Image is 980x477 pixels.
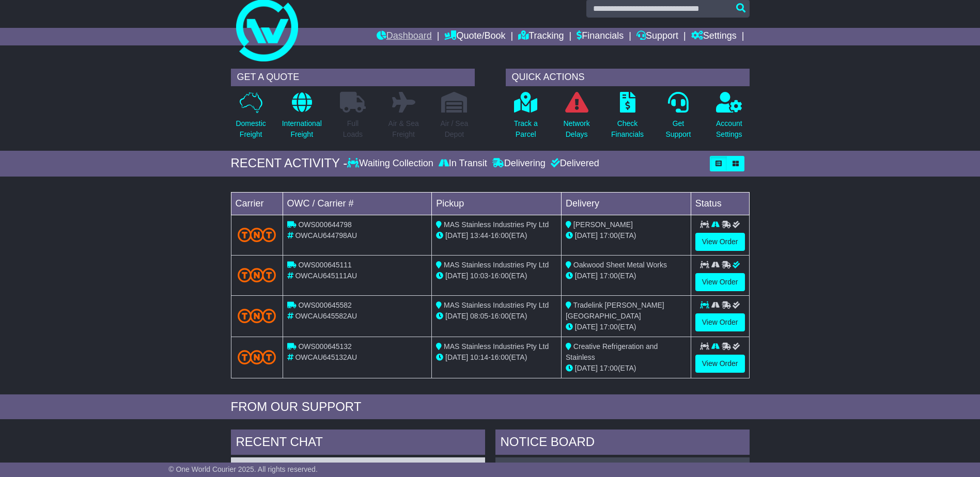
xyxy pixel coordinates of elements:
span: 17:00 [600,272,618,280]
span: [DATE] [445,231,468,240]
span: [DATE] [445,272,468,280]
span: 16:00 [491,272,509,280]
p: Air / Sea Depot [441,118,469,140]
a: Settings [691,28,737,45]
a: CheckFinancials [611,91,644,146]
p: Get Support [665,118,691,140]
span: OWCAU645582AU [295,312,357,320]
a: NetworkDelays [563,91,590,146]
div: FROM OUR SUPPORT [231,400,750,415]
span: 13:44 [470,231,488,240]
span: Oakwood Sheet Metal Works [573,261,667,269]
span: [PERSON_NAME] [573,220,633,229]
div: Delivered [548,158,599,169]
div: - (ETA) [436,230,557,241]
span: OWS000644798 [298,220,352,229]
span: 17:00 [600,231,618,240]
p: Air & Sea Freight [388,118,419,140]
span: OWS000645132 [298,342,352,351]
img: TNT_Domestic.png [238,228,276,242]
span: [DATE] [575,323,598,331]
div: Delivering [490,158,548,169]
span: 10:03 [470,272,488,280]
a: View Order [695,233,745,251]
img: TNT_Domestic.png [238,350,276,364]
span: MAS Stainless Industries Pty Ltd [444,261,549,269]
a: Track aParcel [514,91,538,146]
div: - (ETA) [436,311,557,322]
img: TNT_Domestic.png [238,309,276,323]
a: Quote/Book [444,28,505,45]
p: Account Settings [716,118,742,140]
span: 17:00 [600,323,618,331]
div: (ETA) [566,271,687,281]
a: View Order [695,273,745,291]
span: © One World Courier 2025. All rights reserved. [168,465,318,473]
a: Support [636,28,678,45]
span: MAS Stainless Industries Pty Ltd [444,301,549,309]
p: Full Loads [340,118,366,140]
p: International Freight [282,118,322,140]
a: View Order [695,355,745,373]
td: Pickup [432,192,562,215]
div: - (ETA) [436,271,557,281]
span: Tradelink [PERSON_NAME][GEOGRAPHIC_DATA] [566,301,664,320]
div: (ETA) [566,322,687,332]
a: AccountSettings [715,91,743,146]
div: RECENT ACTIVITY - [231,156,348,171]
span: OWCAU645132AU [295,353,357,361]
span: [DATE] [575,231,598,240]
div: RECENT CHAT [231,430,485,457]
span: [DATE] [445,353,468,361]
div: In Transit [436,158,490,169]
a: Tracking [518,28,564,45]
td: Status [691,192,749,215]
span: Creative Refrigeration and Stainless [566,342,658,361]
a: DomesticFreight [235,91,266,146]
a: Dashboard [377,28,432,45]
span: OWS000645582 [298,301,352,309]
div: GET A QUOTE [231,69,475,86]
div: Waiting Collection [347,158,435,169]
td: Carrier [231,192,283,215]
span: [DATE] [445,312,468,320]
a: InternationalFreight [282,91,322,146]
a: GetSupport [665,91,691,146]
span: 16:00 [491,231,509,240]
p: Network Delays [563,118,589,140]
span: [DATE] [575,272,598,280]
span: OWCAU644798AU [295,231,357,240]
span: MAS Stainless Industries Pty Ltd [444,220,549,229]
td: OWC / Carrier # [283,192,432,215]
p: Track a Parcel [514,118,538,140]
a: Financials [577,28,624,45]
div: (ETA) [566,230,687,241]
span: OWS000645111 [298,261,352,269]
span: MAS Stainless Industries Pty Ltd [444,342,549,351]
span: OWCAU645111AU [295,272,357,280]
div: QUICK ACTIONS [506,69,750,86]
span: 16:00 [491,353,509,361]
span: 10:14 [470,353,488,361]
span: 08:05 [470,312,488,320]
span: 16:00 [491,312,509,320]
div: NOTICE BOARD [495,430,750,457]
p: Check Financials [611,118,644,140]
td: Delivery [561,192,691,215]
div: (ETA) [566,363,687,374]
div: - (ETA) [436,352,557,363]
span: [DATE] [575,364,598,372]
p: Domestic Freight [236,118,266,140]
a: View Order [695,313,745,331]
span: 17:00 [600,364,618,372]
img: TNT_Domestic.png [238,268,276,282]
